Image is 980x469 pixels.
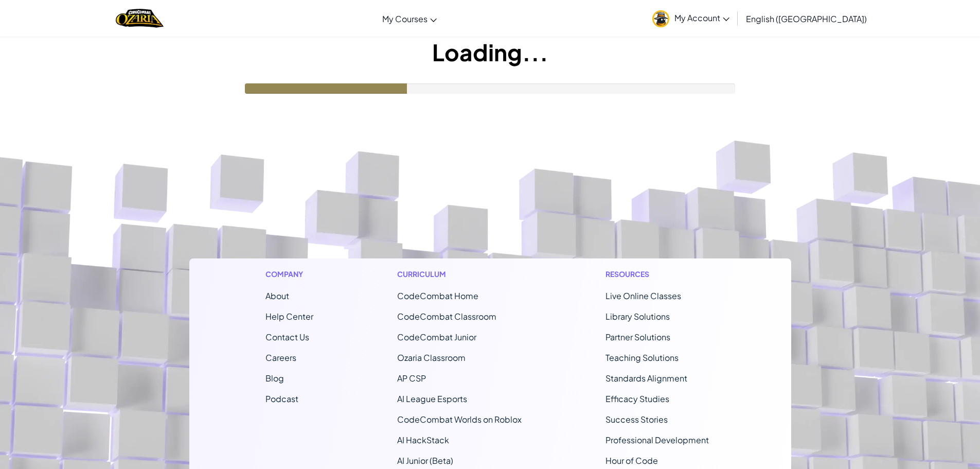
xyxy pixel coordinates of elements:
[741,5,872,32] a: English ([GEOGRAPHIC_DATA])
[605,435,709,445] a: Professional Development
[397,455,453,466] a: AI Junior (Beta)
[605,352,679,363] a: Teaching Solutions
[397,311,496,322] a: CodeCombat Classroom
[265,311,313,322] a: Help Center
[647,2,735,34] a: My Account
[397,332,476,342] a: CodeCombat Junior
[116,8,164,29] img: Home
[397,414,522,425] a: CodeCombat Worlds on Roblox
[397,393,467,404] a: AI League Esports
[397,435,449,445] a: AI HackStack
[746,13,867,24] span: English ([GEOGRAPHIC_DATA])
[265,373,284,384] a: Blog
[265,393,298,404] a: Podcast
[605,332,670,342] a: Partner Solutions
[397,373,426,384] a: AP CSP
[116,8,164,29] a: Ozaria by CodeCombat logo
[605,290,681,301] a: Live Online Classes
[605,373,687,384] a: Standards Alignment
[397,269,522,280] h1: Curriculum
[605,393,669,404] a: Efficacy Studies
[265,352,296,363] a: Careers
[397,352,466,363] a: Ozaria Classroom
[605,311,670,322] a: Library Solutions
[265,332,309,342] span: Contact Us
[265,269,313,280] h1: Company
[674,12,729,23] span: My Account
[605,269,715,280] h1: Resources
[377,5,442,32] a: My Courses
[397,290,478,301] span: CodeCombat Home
[382,13,427,24] span: My Courses
[652,10,669,27] img: avatar
[265,290,289,301] a: About
[605,455,658,466] a: Hour of Code
[605,414,668,425] a: Success Stories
